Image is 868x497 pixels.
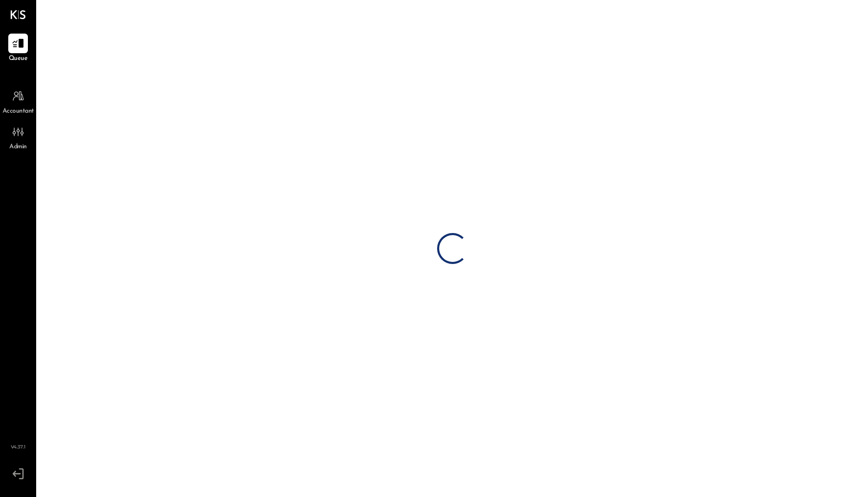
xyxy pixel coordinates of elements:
a: Admin [1,122,36,152]
span: Admin [9,143,27,152]
span: Queue [9,54,28,64]
span: Accountant [3,107,34,116]
a: Queue [1,34,36,64]
a: Accountant [1,86,36,116]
